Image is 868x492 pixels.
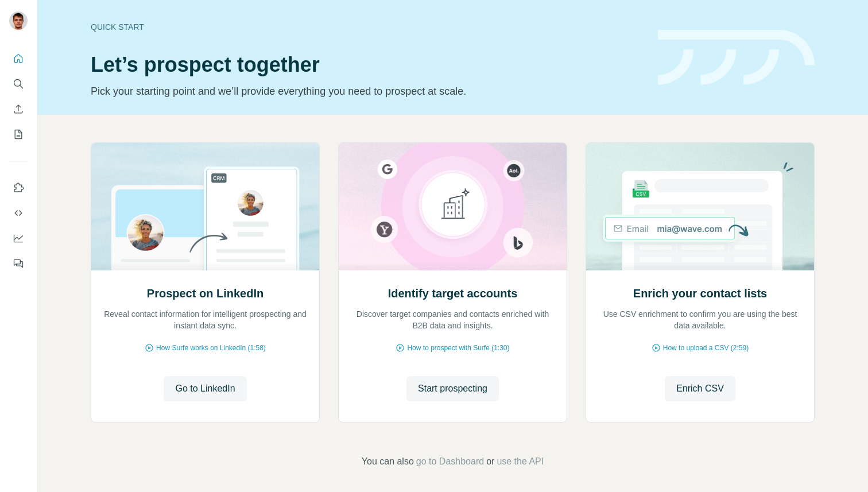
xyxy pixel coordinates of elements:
[91,53,644,76] h1: Let’s prospect together
[497,455,544,468] button: use the API
[676,382,724,396] span: Enrich CSV
[103,308,308,331] p: Reveal contact information for intelligent prospecting and instant data sync.
[175,382,235,396] span: Go to LinkedIn
[156,343,266,353] span: How Surfe works on LinkedIn (1:58)
[9,11,28,30] img: Avatar
[388,285,518,301] h2: Identify target accounts
[9,99,28,119] button: Enrich CSV
[338,143,567,270] img: Identify target accounts
[350,308,555,331] p: Discover target companies and contacts enriched with B2B data and insights.
[9,124,28,145] button: My lists
[9,177,28,198] button: Use Surfe on LinkedIn
[91,21,644,33] div: Quick start
[147,285,263,301] h2: Prospect on LinkedIn
[9,73,28,94] button: Search
[9,228,28,249] button: Dashboard
[418,382,487,396] span: Start prospecting
[91,83,644,99] p: Pick your starting point and we’ll provide everything you need to prospect at scale.
[663,343,749,353] span: How to upload a CSV (2:59)
[9,48,28,69] button: Quick start
[486,455,494,468] span: or
[9,203,28,223] button: Use Surfe API
[164,376,246,401] button: Go to LinkedIn
[362,455,414,468] span: You can also
[633,285,767,301] h2: Enrich your contact lists
[658,30,815,86] img: banner
[586,143,815,270] img: Enrich your contact lists
[407,343,509,353] span: How to prospect with Surfe (1:30)
[9,253,28,274] button: Feedback
[406,376,499,401] button: Start prospecting
[665,376,735,401] button: Enrich CSV
[598,308,803,331] p: Use CSV enrichment to confirm you are using the best data available.
[91,143,320,270] img: Prospect on LinkedIn
[416,455,484,468] button: go to Dashboard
